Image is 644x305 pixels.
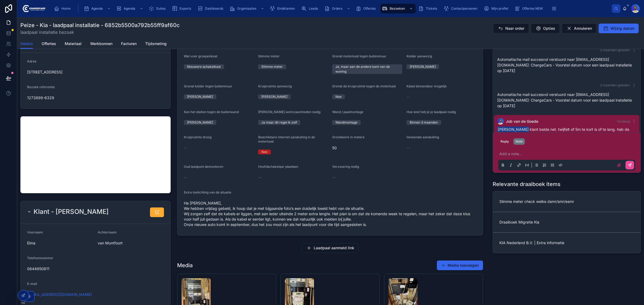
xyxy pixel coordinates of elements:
span: Exports [180,6,191,11]
span: Voornaam [27,230,43,234]
span: -- [407,94,410,100]
span: Elma [27,240,93,246]
span: Bezoeken [390,6,405,11]
div: scrollable content [50,3,612,14]
a: Facturen [121,39,137,50]
span: Opties [543,26,555,31]
span: Offertes [363,6,376,11]
span: Details [20,41,33,46]
span: Slimme meter check welke dsmr/smr/esmr [499,199,634,204]
span: Facturen [121,41,137,46]
a: [EMAIL_ADDRESS][DOMAIN_NAME] [27,292,92,297]
a: Media toevoegen [437,261,483,270]
span: [PERSON_NAME] [497,127,529,132]
a: Agenda [115,4,146,13]
span: 0644950811 [27,266,164,271]
span: Materiaal [65,41,82,46]
a: Tijdsmeting [145,39,167,50]
a: Contactpersonen [442,4,481,13]
span: Extra toelichting van de situatie [184,190,231,194]
span: -- [184,145,187,151]
button: Reply [498,138,511,145]
a: KIA Nederland B.V. | Extra informatie [493,232,641,253]
div: Wandmontage [335,120,357,125]
span: Slimme meter [258,54,280,58]
span: Telefoonnummer [27,256,53,260]
span: Kruipruimte droog [184,135,211,139]
a: Leads [300,4,322,13]
span: Grenst meterkast tegen buitenmuur [332,54,386,58]
div: [PERSON_NAME] [261,94,287,99]
a: Mijn profiel [482,4,512,13]
span: Beschikbare internet aansluiting in de meterkast [258,135,315,143]
button: Wijzig datum [599,24,639,33]
span: Bezoek referentie [27,85,55,89]
div: Slimme meter [261,64,283,69]
button: Note [513,138,525,145]
span: Offertes NEW [522,6,543,11]
h1: Relevante draaiboek items [493,180,561,188]
a: Offertes [354,4,379,13]
span: Organisaties [237,6,256,11]
span: Grondwerk in meters [332,135,364,139]
span: laadpaal installatie bezoek [20,29,180,35]
h1: Peize - Kia - laadpaal installatie - 6852b5500a792b55ff9af60c [20,21,180,29]
a: Organisaties [228,4,267,13]
a: Home [52,4,74,13]
a: Draaiboek Migratie Kia [493,212,641,232]
a: Agenda [82,4,114,13]
div: [PERSON_NAME] [187,120,213,125]
span: Vandaag [617,119,630,123]
span: Wijzig datum [610,26,634,31]
span: E-mail [27,282,37,286]
button: Annuleren [562,24,597,33]
div: Nee [335,94,342,99]
a: Bezoeken [380,4,416,13]
button: Laadpaal aanmeld link [302,243,359,253]
p: Automatische mail succesvol verstuurd naar [EMAIL_ADDRESS][DOMAIN_NAME]: ChargeCars - Voorstel da... [497,92,636,109]
span: Kelder aanwezig [407,54,432,58]
span: 2 maanden geleden [600,48,630,52]
a: Orders [323,4,353,13]
span: van Montfoort [98,240,164,246]
span: Tijdsmeting [145,41,167,46]
span: Annuleren [574,26,592,31]
span: Eindklanten [277,6,295,11]
span: Achternaam [98,230,117,234]
img: App logo [21,4,45,13]
span: [PERSON_NAME] werkzaamheden nodig [258,110,320,114]
span: 50 [332,145,402,151]
span: KIA Nederland B.V. | Extra informatie [499,240,634,246]
span: Laadpaal aanmeld link [314,245,354,251]
span: Gewenste aansluiting [407,135,439,139]
span: Mijn profiel [491,6,508,11]
p: Automatische mail succesvol verstuurd naar [EMAIL_ADDRESS][DOMAIN_NAME]: ChargeCars - Voorstel da... [497,57,636,73]
button: Opties [531,24,560,33]
span: Draaiboek Migratie Kia [499,220,634,225]
span: -- [332,175,335,180]
span: Job van de Goede [506,119,538,124]
div: Nieuwere schakelkast [187,64,221,69]
span: Kabel binnendoor mogelijk [407,84,447,88]
div: Note [515,139,523,144]
span: -- [258,175,261,180]
span: 2 maanden geleden [600,83,630,87]
span: Hoofdschakelaar plaatsen [258,165,298,169]
div: Nee [261,150,268,154]
span: Kruipruimte aanwezig [258,84,292,88]
span: Contactpersonen [451,6,477,11]
span: -- [407,145,410,151]
span: Werkbonnen [90,41,112,46]
div: Ja, maar aan de andere kant van de woning [335,64,399,74]
span: Verzwaring nodig [332,165,359,169]
span: Agenda [124,6,135,11]
a: Slimme meter check welke dsmr/smr/esmr [493,191,641,212]
a: Suites [147,4,169,13]
span: Grenst de kruipruimte tegen de meterkast [332,84,396,88]
h1: Media [177,262,193,269]
span: Dashboards [205,6,223,11]
span: Leads [309,6,318,11]
span: klant belde net. twijfelt of 5m te kort is of te lang. heb de meerkosten telefonisch doorgegeven ... [497,127,629,148]
button: Naar order [493,24,529,33]
span: Kan het station tegen de buitenwand [184,110,239,114]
